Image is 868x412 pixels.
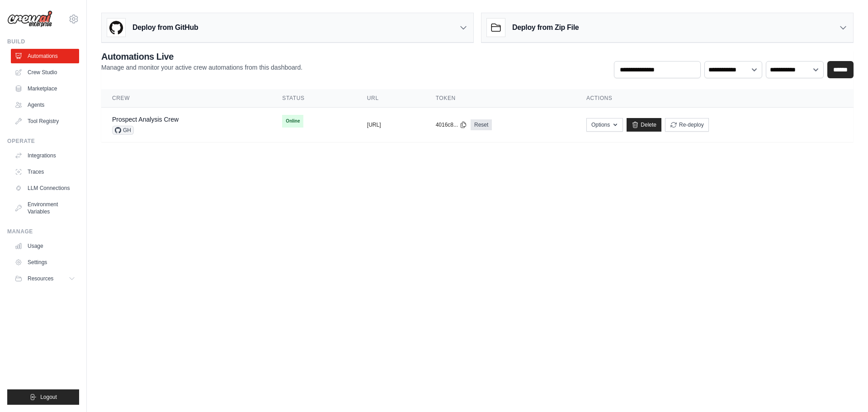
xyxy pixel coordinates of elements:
th: Actions [576,89,854,108]
a: Traces [11,165,79,179]
span: GH [112,126,134,135]
h3: Deploy from Zip File [512,22,579,33]
p: Manage and monitor your active crew automations from this dashboard. [101,63,302,72]
a: Marketplace [11,81,79,96]
th: Status [271,89,356,108]
button: Resources [11,271,79,286]
span: Logout [40,393,57,401]
a: LLM Connections [11,181,79,195]
a: Reset [471,119,492,130]
a: Delete [627,118,661,132]
a: Automations [11,49,79,63]
button: Logout [7,389,79,405]
button: 4016c8... [436,121,467,128]
h3: Deploy from GitHub [132,22,198,33]
a: Prospect Analysis Crew [112,116,179,123]
th: Crew [101,89,271,108]
img: Logo [7,10,52,28]
a: Integrations [11,148,79,163]
button: Re-deploy [665,118,709,132]
a: Environment Variables [11,197,79,219]
div: Build [7,38,79,45]
div: Manage [7,228,79,235]
button: Options [586,118,623,132]
th: URL [356,89,425,108]
a: Tool Registry [11,114,79,128]
th: Token [425,89,576,108]
span: Online [282,115,303,128]
h2: Automations Live [101,50,302,63]
a: Agents [11,98,79,112]
a: Settings [11,255,79,270]
a: Usage [11,239,79,253]
img: GitHub Logo [107,19,125,37]
a: Crew Studio [11,65,79,80]
span: Resources [28,275,53,282]
div: Operate [7,137,79,145]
